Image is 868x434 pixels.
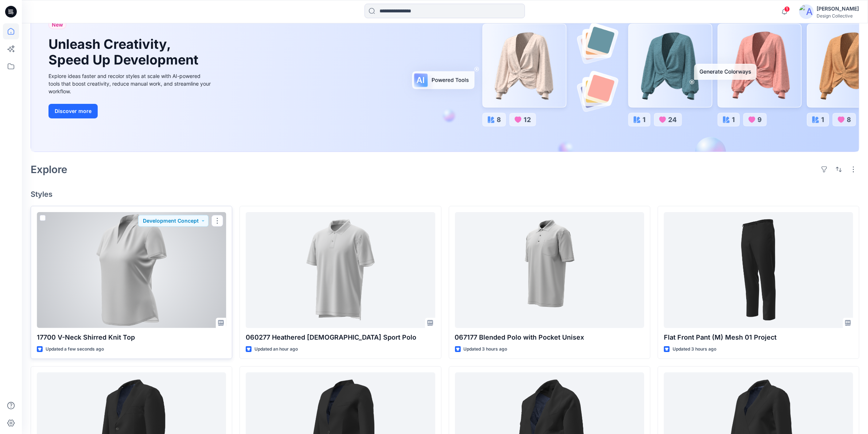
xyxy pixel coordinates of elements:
[799,4,814,19] img: avatar
[817,4,859,13] div: [PERSON_NAME]
[664,332,853,343] p: Flat Front Pant (M) Mesh 01 Project
[52,20,63,29] span: New
[48,104,98,118] button: Discover more
[455,212,644,328] a: 067177 Blended Polo with Pocket Unisex
[817,13,859,19] div: Design Collective
[48,104,213,118] a: Discover more
[48,36,202,68] h1: Unleash Creativity, Speed Up Development
[37,212,226,328] a: 17700 V-Neck Shirred Knit Top
[31,164,67,175] h2: Explore
[673,345,716,353] p: Updated 3 hours ago
[784,6,790,12] span: 1
[46,345,104,353] p: Updated a few seconds ago
[246,212,435,328] a: 060277 Heathered Male Sport Polo
[48,72,213,95] div: Explore ideas faster and recolor styles at scale with AI-powered tools that boost creativity, red...
[254,345,298,353] p: Updated an hour ago
[31,190,859,199] h4: Styles
[464,345,507,353] p: Updated 3 hours ago
[664,212,853,328] a: Flat Front Pant (M) Mesh 01 Project
[246,332,435,343] p: 060277 Heathered [DEMOGRAPHIC_DATA] Sport Polo
[455,332,644,343] p: 067177 Blended Polo with Pocket Unisex
[37,332,226,343] p: 17700 V-Neck Shirred Knit Top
